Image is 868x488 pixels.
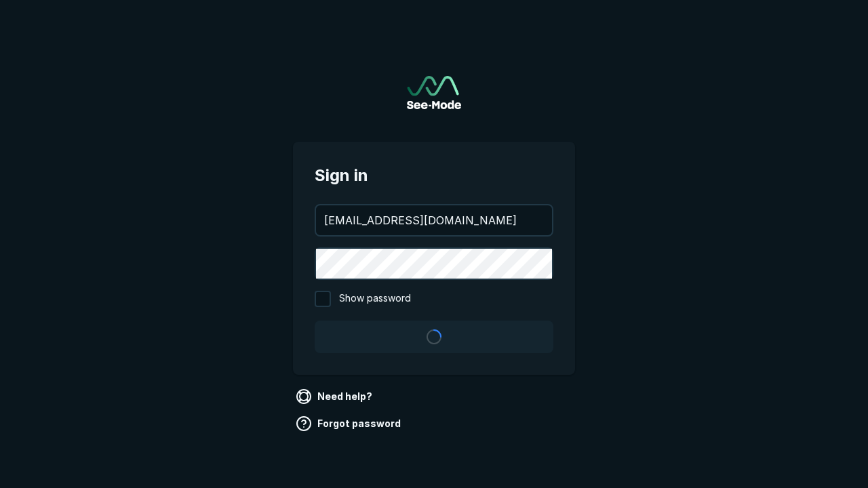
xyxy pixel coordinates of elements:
span: Sign in [315,163,553,188]
a: Go to sign in [407,76,461,109]
a: Forgot password [293,413,406,434]
img: See-Mode Logo [407,76,461,109]
span: Show password [339,291,411,307]
input: your@email.com [316,205,552,235]
a: Need help? [293,386,378,407]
